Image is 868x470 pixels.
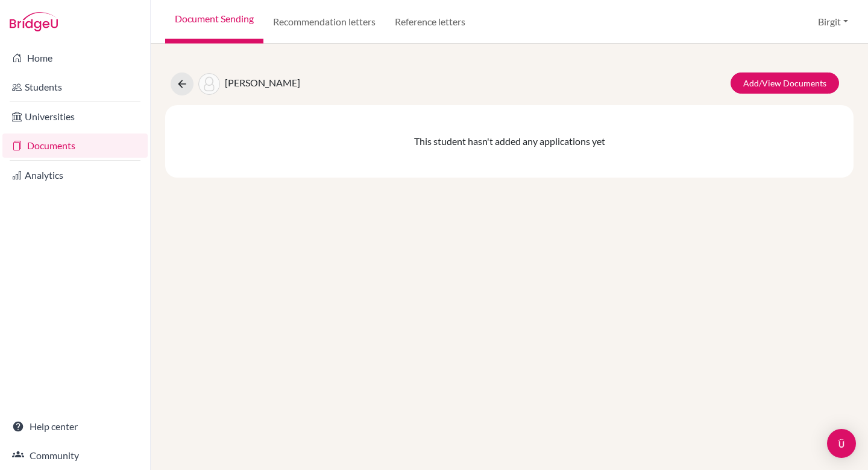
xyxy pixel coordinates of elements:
[2,46,148,70] a: Home
[165,105,854,178] div: This student hasn't added any applications yet
[2,414,148,439] a: Help center
[2,134,148,158] a: Documents
[10,12,58,31] img: Bridge-U
[813,10,854,33] button: Birgit
[225,77,300,88] span: [PERSON_NAME]
[2,75,148,99] a: Students
[2,443,148,468] a: Community
[2,105,148,129] a: Universities
[731,72,839,94] a: Add/View Documents
[2,163,148,187] a: Analytics
[827,429,856,458] div: Open Intercom Messenger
